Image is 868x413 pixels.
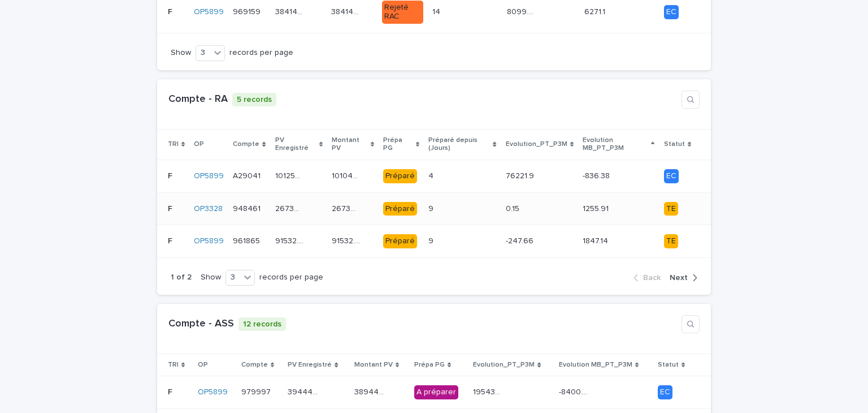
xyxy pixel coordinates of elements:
p: 76221.9 [506,169,536,181]
div: Rejeté RAC [382,1,423,24]
p: TRI [168,138,179,150]
div: EC [664,169,679,183]
p: 948461 [233,202,263,214]
p: Statut [664,138,685,150]
button: Next [665,273,697,283]
p: 6271.1 [584,5,607,17]
p: 384149.67 [331,5,362,17]
p: PV Enregistré [288,359,332,371]
a: OP5899 [194,171,224,181]
p: 91532.34 [332,234,362,246]
p: Evolution_PT_P3M [506,138,567,150]
p: 1255.91 [583,202,611,214]
div: 3 [196,47,210,59]
p: -8400.72 [559,385,593,397]
p: 9 [428,234,436,246]
div: Préparé [383,169,417,183]
p: -247.66 [506,234,536,246]
p: 8099.67 [507,5,537,17]
p: Evolution MB_PT_P3M [559,359,632,371]
p: Compte [241,359,268,371]
a: OP5899 [194,7,224,17]
a: Compte - RA [168,94,228,104]
div: EC [658,385,672,399]
p: PV Enregistré [275,134,316,155]
p: Evolution_PT_P3M [473,359,535,371]
tr: FF OP5899 961865961865 91532.3491532.34 91532.3491532.34 Préparé99 -247.66-247.66 1847.141847.14 TE [157,225,711,258]
p: 1 of 2 [171,273,192,282]
tr: FF OP3328 948461948461 267347.15267347.15 267347.15267347.15 Préparé99 0.150.15 1255.911255.91 TE [157,192,711,225]
p: 394449.16 [288,385,322,397]
p: Show [201,273,221,282]
p: OP [198,359,208,371]
p: records per page [259,273,323,282]
p: F [168,234,175,246]
a: OP5899 [194,236,224,246]
p: Préparé depuis (Jours) [428,134,490,155]
p: 267347.15 [332,202,362,214]
p: 101046.16 [332,169,362,181]
p: F [168,169,175,181]
p: F [168,5,175,17]
p: Montant PV [332,134,367,155]
p: Statut [658,359,679,371]
p: TRI [168,359,179,371]
p: 384149.67 [275,5,306,17]
tr: FF OP5899 979997979997 394449.16394449.16 389443.42389443.42 A préparer195435.95195435.95 -8400.7... [157,376,711,409]
p: 1847.14 [583,234,610,246]
p: -836.38 [583,169,612,181]
p: Montant PV [354,359,393,371]
p: 267347.15 [275,202,306,214]
p: Evolution MB_PT_P3M [583,134,648,155]
div: TE [664,202,678,216]
div: TE [664,234,678,248]
p: OP [194,138,204,150]
p: 12 records [238,317,286,332]
div: Préparé [383,234,417,248]
button: Back [633,273,665,283]
span: Back [643,274,661,282]
p: 195435.95 [473,385,507,397]
p: A29041 [233,169,263,181]
p: 979997 [241,385,273,397]
div: A préparer [414,385,458,399]
p: Prépa PG [414,359,445,371]
div: EC [664,5,679,19]
p: 5 records [232,93,276,107]
p: 14 [432,5,442,17]
a: OP3328 [194,204,223,214]
p: Show [171,48,191,58]
p: 0.15 [506,202,522,214]
a: OP5899 [198,388,228,397]
div: Préparé [383,202,417,216]
p: 961865 [233,234,262,246]
a: Compte - ASS [168,319,234,329]
p: 4 [428,169,436,181]
p: 101254.56 [275,169,306,181]
p: Compte [233,138,259,150]
p: 9 [428,202,436,214]
p: 969159 [233,5,263,17]
div: 3 [226,272,240,283]
p: 91532.34 [275,234,306,246]
p: F [168,202,175,214]
p: records per page [229,48,293,58]
p: F [168,385,175,397]
p: 389443.42 [354,385,388,397]
span: Next [670,274,688,282]
p: Prépa PG [383,134,413,155]
tr: FF OP5899 A29041A29041 101254.56101254.56 101046.16101046.16 Préparé44 76221.976221.9 -836.38-836... [157,160,711,192]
